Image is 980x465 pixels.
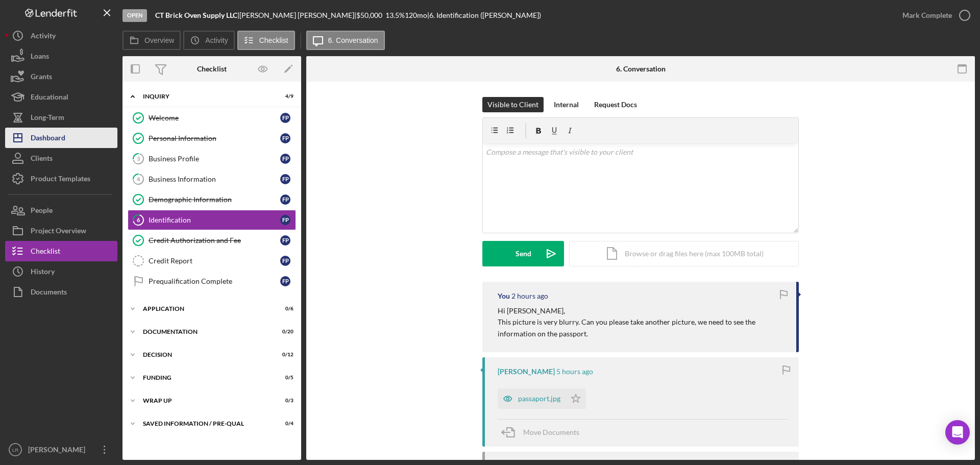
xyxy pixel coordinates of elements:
div: passaport.jpg [518,395,560,403]
div: 120 mo [405,11,427,19]
a: Demographic InformationFP [128,189,296,210]
button: Checklist [237,31,295,50]
label: Overview [144,36,174,44]
div: 0 / 6 [275,306,293,312]
label: Checklist [259,36,288,44]
button: Visible to Client [482,97,544,112]
time: 2025-09-03 21:20 [511,292,548,300]
tspan: 4 [137,176,140,182]
div: F P [280,133,290,143]
button: Activity [5,26,117,46]
div: Grants [31,66,52,89]
div: Visible to Client [487,97,538,112]
div: 4 / 9 [275,93,293,100]
div: You [498,292,510,300]
div: Request Docs [594,97,637,112]
div: Demographic Information [149,195,280,204]
text: LR [12,447,18,453]
a: Credit Authorization and FeeFP [128,230,296,251]
div: Documents [31,282,67,305]
div: People [31,200,53,223]
button: Product Templates [5,168,117,189]
div: Prequalification Complete [149,277,280,285]
button: 6. Conversation [306,31,385,50]
div: Educational [31,87,68,110]
div: Business Profile [149,155,280,163]
div: F P [280,215,290,225]
div: Open Intercom Messenger [945,420,970,445]
button: Documents [5,282,117,302]
div: 13.5 % [385,11,405,19]
div: F P [280,276,290,286]
button: Overview [122,31,181,50]
div: Open [122,9,147,22]
a: Personal InformationFP [128,128,296,149]
div: Saved Information / Pre-Qual [143,421,268,427]
a: 4Business InformationFP [128,169,296,189]
div: F P [280,174,290,184]
a: Educational [5,87,117,107]
div: Documentation [143,329,268,335]
div: Wrap up [143,398,268,404]
button: Internal [549,97,584,112]
button: Dashboard [5,128,117,148]
div: F P [280,154,290,164]
button: Grants [5,66,117,87]
a: People [5,200,117,221]
div: Project Overview [31,221,86,243]
a: 6IdentificationFP [128,210,296,230]
span: $50,000 [356,11,382,19]
div: Welcome [149,114,280,122]
tspan: 3 [137,155,140,162]
div: 0 / 5 [275,375,293,381]
button: Clients [5,148,117,168]
button: passaport.jpg [498,388,586,409]
b: CT Brick Oven Supply LLC [155,11,237,19]
div: F P [280,113,290,123]
div: F P [280,235,290,246]
button: Activity [183,31,234,50]
button: Move Documents [498,420,590,445]
p: Hi [PERSON_NAME], [498,305,786,316]
a: WelcomeFP [128,108,296,128]
div: Send [516,241,531,266]
a: Credit ReportFP [128,251,296,271]
div: Personal Information [149,134,280,142]
div: [PERSON_NAME] [PERSON_NAME] | [239,11,356,19]
button: History [5,261,117,282]
div: Clients [31,148,53,171]
div: 0 / 3 [275,398,293,404]
div: Inquiry [143,93,268,100]
button: Loans [5,46,117,66]
div: Dashboard [31,128,65,151]
div: 0 / 20 [275,329,293,335]
label: 6. Conversation [328,36,378,44]
button: Project Overview [5,221,117,241]
div: Long-Term [31,107,64,130]
div: Credit Report [149,257,280,265]
div: | [155,11,239,19]
div: Identification [149,216,280,224]
div: Decision [143,352,268,358]
div: Business Information [149,175,280,183]
div: | 6. Identification ([PERSON_NAME]) [427,11,541,19]
button: Long-Term [5,107,117,128]
div: Internal [554,97,579,112]
div: [PERSON_NAME] [498,368,555,376]
a: Prequalification CompleteFP [128,271,296,291]
button: Checklist [5,241,117,261]
span: Move Documents [523,428,579,436]
div: F P [280,194,290,205]
button: Mark Complete [892,5,975,26]
div: Activity [31,26,56,48]
button: Send [482,241,564,266]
